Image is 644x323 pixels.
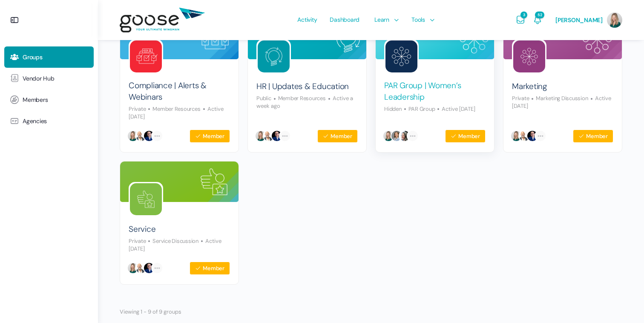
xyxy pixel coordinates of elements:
[382,130,394,142] img: Taylor Morales
[573,130,613,143] button: Member
[512,95,529,102] span: Private
[256,95,353,110] p: Active a week ago
[513,40,545,72] img: Group logo of Marketing
[601,282,644,323] iframe: Chat Widget
[130,183,162,215] img: Group logo of Service
[135,262,147,274] img: Kevin Trokey
[23,118,47,125] span: Agencies
[445,130,486,143] button: Member
[4,68,94,89] a: Vendor Hub
[120,306,181,317] p: Viewing 1 - 9 of 9 groups
[526,130,538,142] img: Jonathan Davis
[384,80,486,103] a: PAR Group | Women’s Leadership
[520,12,527,18] span: 3
[258,40,290,72] img: Group logo of HR | Updates & Education
[385,40,417,72] img: Group logo of PAR Group | Women’s Leadership
[391,130,402,142] img: Eliza Leder
[512,95,611,110] p: Active [DATE]
[23,96,48,104] span: Members
[146,237,198,245] span: Service Discussion
[384,105,402,112] span: Hidden
[120,161,239,202] img: Group cover image
[271,130,283,142] img: Jonathan Davis
[535,12,544,18] span: 52
[256,95,271,102] span: Public
[271,95,326,102] span: Member Resources
[129,237,146,245] span: Private
[510,130,522,142] img: Taylor Morales
[127,262,139,274] img: Taylor Morales
[4,46,94,68] a: Groups
[23,54,43,61] span: Groups
[555,16,603,24] span: [PERSON_NAME]
[4,110,94,132] a: Agencies
[146,105,200,112] span: Member Resources
[518,130,530,142] img: Kevin Trokey
[190,262,230,275] button: Member
[129,237,221,252] p: Active [DATE]
[129,80,230,103] a: Compliance | Alerts & Webinars
[512,81,547,92] a: Marketing
[256,81,349,92] a: HR | Updates & Education
[129,105,146,112] span: Private
[129,224,155,235] a: Service
[127,130,139,142] img: Taylor Morales
[263,130,275,142] img: Kevin Trokey
[135,130,147,142] img: Kevin Trokey
[4,89,94,110] a: Members
[143,262,155,274] img: Jonathan Davis
[190,130,230,143] button: Member
[317,130,358,143] button: Member
[399,130,411,142] img: Wendy Keneipp
[402,105,435,112] span: PAR Group
[130,40,162,72] img: Group logo of Compliance | Alerts & Webinars
[129,105,224,120] p: Active [DATE]
[143,130,155,142] img: Jonathan Davis
[23,75,55,82] span: Vendor Hub
[435,105,475,112] p: Active [DATE]
[255,130,267,142] img: Taylor Morales
[529,95,588,102] span: Marketing Discussion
